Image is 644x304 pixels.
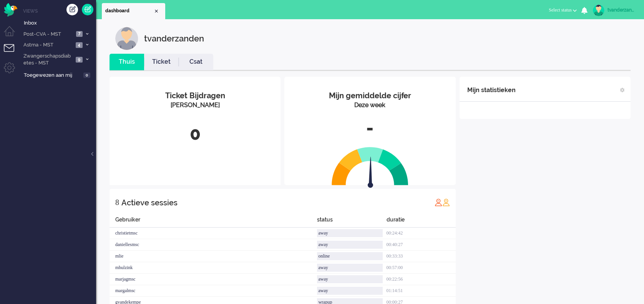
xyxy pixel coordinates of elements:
span: 7 [76,31,83,37]
div: 0 [115,121,275,147]
div: marjagmsc [110,274,317,285]
a: Thuis [110,58,144,66]
div: Mijn statistieken [467,83,516,98]
span: Toegewezen aan mij [24,72,81,79]
div: away [317,264,382,272]
div: Ticket Bijdragen [115,90,275,101]
div: tvanderzanden [144,27,204,50]
span: Post-CVA - MST [22,31,74,38]
div: 00:40:27 [387,239,456,251]
a: tvanderzanden [591,5,636,16]
li: Admin menu [4,62,21,79]
span: 0 [83,73,90,78]
div: tvanderzanden [607,6,636,14]
li: Dashboard [102,3,165,19]
img: profile_orange.svg [442,198,450,206]
span: dashboard [105,8,153,14]
a: Csat [179,58,213,66]
div: - [290,116,450,141]
div: away [317,275,382,283]
img: arrow.svg [354,157,387,190]
img: profile_red.svg [435,198,442,206]
a: Omnidesk [4,5,17,11]
div: Close tab [153,8,159,14]
div: Creëer ticket [66,4,78,15]
div: mhulzink [110,262,317,274]
li: Tickets menu [4,44,21,61]
div: Deze week [290,101,450,110]
li: Views [23,8,96,14]
div: away [317,241,382,249]
div: [PERSON_NAME] [115,101,275,110]
div: Gebruiker [110,216,317,228]
div: 00:24:42 [387,228,456,239]
div: 8 [115,195,119,210]
div: 00:33:33 [387,251,456,262]
span: Zwangerschapsdiabetes - MST [22,53,73,67]
span: 4 [76,42,83,48]
li: Ticket [144,54,179,70]
li: Select status [544,2,581,19]
div: daniellesmsc [110,239,317,251]
a: Toegewezen aan mij 0 [22,71,96,79]
img: semi_circle.svg [332,147,408,185]
div: christietmsc [110,228,317,239]
img: flow_omnibird.svg [4,3,17,17]
a: Inbox [22,18,96,27]
div: away [317,229,382,237]
img: customer.svg [115,27,138,50]
a: Quick Ticket [82,4,93,15]
button: Select status [544,5,581,16]
div: 00:22:56 [387,274,456,285]
div: mlie [110,251,317,262]
div: margalmsc [110,285,317,297]
span: 9 [76,57,83,63]
div: away [317,287,382,295]
span: Astma - MST [22,41,73,49]
span: Select status [549,7,572,13]
div: Mijn gemiddelde cijfer [290,90,450,101]
span: Inbox [24,20,96,27]
img: avatar [593,5,604,16]
li: Thuis [110,54,144,70]
div: 00:57:00 [387,262,456,274]
div: online [317,252,382,260]
div: Actieve sessies [121,195,178,210]
div: duratie [387,216,456,228]
li: Csat [179,54,213,70]
div: 01:14:51 [387,285,456,297]
li: Dashboard menu [4,26,21,43]
a: Ticket [144,58,179,66]
div: status [317,216,386,228]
